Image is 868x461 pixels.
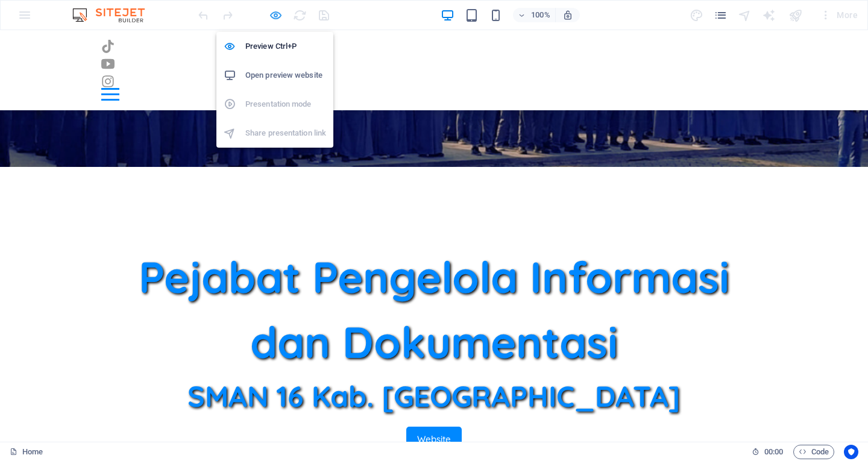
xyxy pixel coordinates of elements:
[101,344,767,387] h2: SMAN 16 Kab. [GEOGRAPHIC_DATA]
[714,8,728,22] button: pages
[752,445,784,459] h6: Session time
[799,445,829,459] span: Code
[513,8,556,22] button: 100%
[764,445,783,459] span: 00 00
[69,8,160,22] img: Editor Logo
[773,447,775,456] span: :
[101,214,767,344] h1: Pejabat Pengelola Informasi dan Dokumentasi
[245,68,326,83] h6: Open preview website
[406,397,462,422] a: Website
[101,63,119,65] button: Menu
[844,445,858,459] button: Usercentrics
[10,445,43,459] a: Click to cancel selection. Double-click to open Pages
[562,10,573,20] i: On resize automatically adjust zoom level to fit chosen device.
[793,445,834,459] button: Code
[531,8,550,22] h6: 100%
[714,8,728,22] i: Pages (Ctrl+Alt+S)
[245,39,326,54] h6: Preview Ctrl+P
